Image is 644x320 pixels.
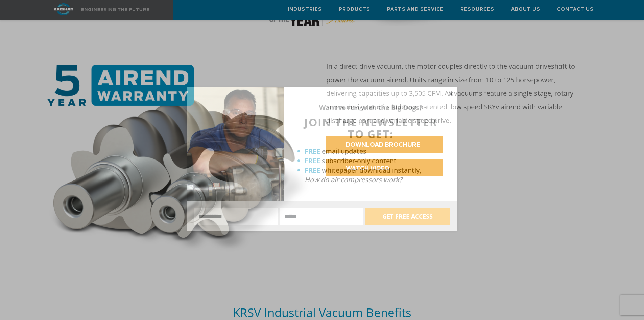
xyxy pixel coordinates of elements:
input: Email [280,208,363,225]
strong: Want to run with the Big Dogs? [319,103,423,112]
button: Close [448,91,454,97]
span: email updates [322,147,366,156]
span: JOIN THE NEWSLETTER TO GET: [304,115,437,141]
strong: FREE [305,166,320,175]
input: Name: [194,208,279,225]
button: GET FREE ACCESS [365,208,450,225]
strong: FREE [305,147,320,156]
span: whitepaper download instantly, [322,166,421,175]
span: subscriber-only content [322,156,397,165]
em: How do air compressors work? [305,175,402,184]
strong: FREE [305,156,320,165]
